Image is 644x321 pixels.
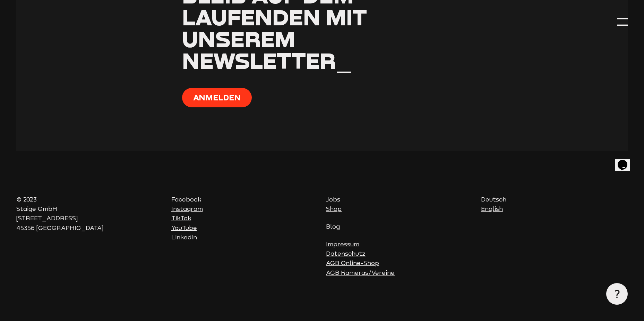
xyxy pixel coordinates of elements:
a: LinkedIn [171,234,197,241]
a: Jobs [326,196,340,203]
a: Datenschutz [326,250,366,257]
a: AGB Online-Shop [326,260,379,266]
a: Shop [326,205,342,212]
p: © 2023 Staige GmbH [STREET_ADDRESS] 45356 [GEOGRAPHIC_DATA] [16,195,163,233]
a: Impressum [326,241,359,248]
a: TikTok [171,215,191,222]
span: Newsletter_ [182,47,352,74]
a: Facebook [171,196,201,203]
a: Deutsch [481,196,506,203]
a: Instagram [171,205,203,212]
a: Blog [326,223,340,230]
iframe: chat widget [615,150,637,171]
a: English [481,205,503,212]
a: AGB Kameras/Vereine [326,269,395,276]
button: Anmelden [182,88,252,108]
a: YouTube [171,224,197,231]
